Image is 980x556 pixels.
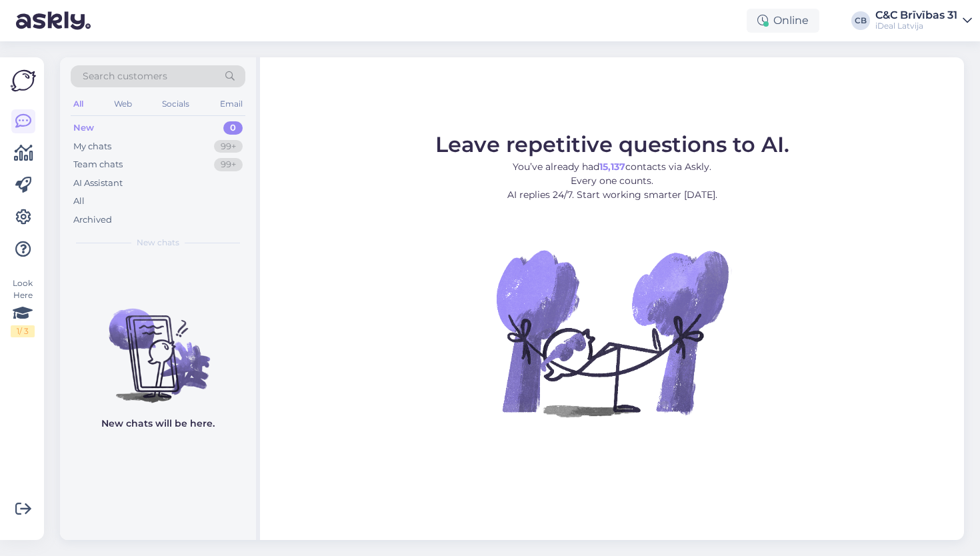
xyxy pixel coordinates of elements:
[73,140,111,153] div: My chats
[214,158,243,171] div: 99+
[73,177,123,190] div: AI Assistant
[73,195,85,208] div: All
[71,95,86,113] div: All
[851,11,870,30] div: CB
[111,95,135,113] div: Web
[599,161,625,173] b: 15,137
[137,237,179,249] span: New chats
[159,95,192,113] div: Socials
[73,158,123,171] div: Team chats
[217,95,245,113] div: Email
[11,325,35,337] div: 1 / 3
[11,68,36,93] img: Askly Logo
[60,285,256,405] img: No chats
[492,213,732,453] img: No Chat active
[11,277,35,337] div: Look Here
[875,21,957,31] div: iDeal Latvija
[747,9,819,33] div: Online
[223,121,243,135] div: 0
[214,140,243,153] div: 99+
[101,417,215,431] p: New chats will be here.
[435,160,789,202] p: You’ve already had contacts via Askly. Every one counts. AI replies 24/7. Start working smarter [...
[73,213,112,227] div: Archived
[73,121,94,135] div: New
[875,10,957,21] div: C&C Brīvības 31
[83,69,167,83] span: Search customers
[435,131,789,157] span: Leave repetitive questions to AI.
[875,10,972,31] a: C&C Brīvības 31iDeal Latvija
